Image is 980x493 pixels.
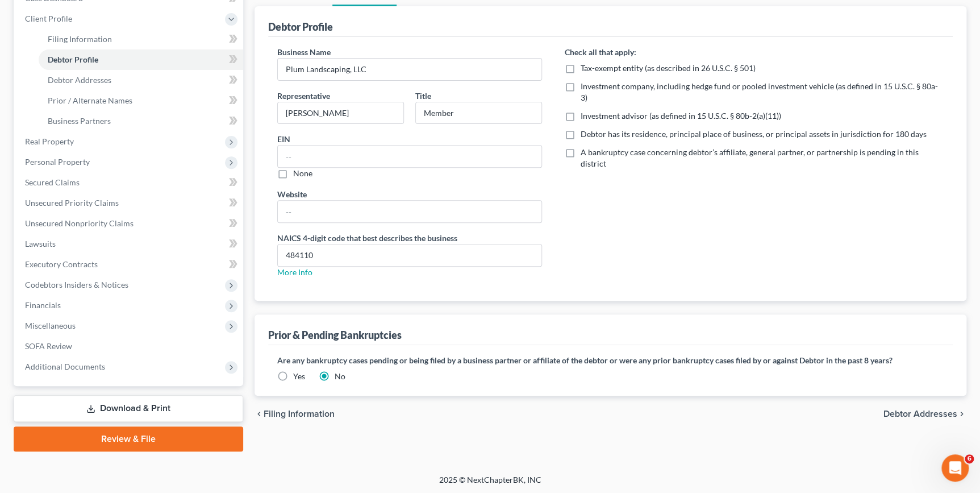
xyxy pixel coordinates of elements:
a: Secured Claims [16,172,243,193]
span: Investment advisor (as defined in 15 U.S.C. § 80b-2(a)(11)) [581,111,781,121]
span: Additional Documents [25,362,105,371]
span: Prior / Alternate Names [48,96,132,105]
span: Personal Property [25,157,90,167]
span: Lawsuits [25,239,56,248]
a: Debtor Profile [39,49,243,70]
span: Client Profile [25,14,72,23]
iframe: Intercom live chat [941,454,969,482]
a: Review & File [14,426,243,451]
div: Prior & Pending Bankruptcies [268,328,402,342]
span: Miscellaneous [25,321,76,330]
a: Lawsuits [16,234,243,254]
span: Debtor Addresses [883,409,957,419]
span: Business Partners [48,116,111,126]
i: chevron_left [255,409,264,419]
label: Business Name [277,46,331,58]
span: SOFA Review [25,341,72,351]
span: A bankruptcy case concerning debtor’s affiliate, general partner, or partnership is pending in th... [581,147,919,168]
input: Enter representative... [278,102,403,124]
span: Tax-exempt entity (as described in 26 U.S.C. § 501) [581,63,756,73]
label: Yes [293,371,305,382]
div: Debtor Profile [268,20,333,34]
label: Check all that apply: [565,46,636,58]
a: Prior / Alternate Names [39,90,243,111]
span: Executory Contracts [25,259,98,269]
a: Executory Contracts [16,254,243,275]
span: Debtor Profile [48,55,98,64]
button: chevron_left Filing Information [255,409,335,419]
label: Representative [277,90,330,102]
input: Enter title... [416,102,541,124]
label: No [335,371,345,382]
span: Unsecured Nonpriority Claims [25,218,134,228]
a: More Info [277,267,312,277]
input: -- [278,146,541,167]
span: Codebtors Insiders & Notices [25,280,128,289]
span: Unsecured Priority Claims [25,198,119,208]
a: SOFA Review [16,336,243,357]
span: Filing Information [264,409,335,419]
span: Investment company, including hedge fund or pooled investment vehicle (as defined in 15 U.S.C. § ... [581,81,938,102]
span: Debtor has its residence, principal place of business, or principal assets in jurisdiction for 18... [581,129,927,139]
label: Title [415,90,431,102]
a: Filing Information [39,29,243,49]
a: Download & Print [14,395,243,422]
a: Debtor Addresses [39,70,243,90]
a: Business Partners [39,111,243,131]
a: Unsecured Nonpriority Claims [16,213,243,234]
span: Debtor Addresses [48,75,111,85]
button: Debtor Addresses chevron_right [883,409,966,419]
input: -- [278,201,541,222]
label: NAICS 4-digit code that best describes the business [277,232,457,244]
span: Secured Claims [25,177,80,187]
span: Filing Information [48,34,112,44]
label: EIN [277,133,290,145]
input: Enter name... [278,59,541,80]
i: chevron_right [957,409,966,419]
label: Website [277,188,307,200]
a: Unsecured Priority Claims [16,193,243,213]
span: Real Property [25,136,74,146]
input: XXXX [278,245,541,266]
span: Financials [25,300,61,310]
span: 6 [965,454,974,463]
label: Are any bankruptcy cases pending or being filed by a business partner or affiliate of the debtor ... [277,354,944,366]
label: None [293,168,312,179]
